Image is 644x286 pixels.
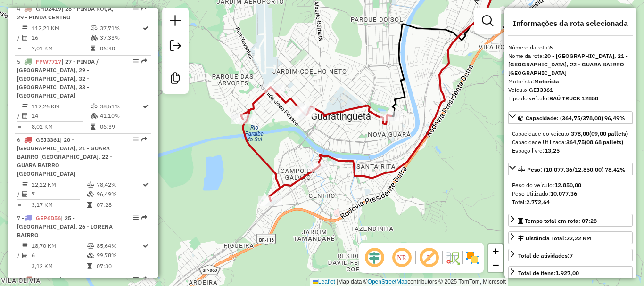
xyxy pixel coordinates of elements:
div: Veículo: [508,86,633,94]
strong: (09,00 pallets) [589,130,628,137]
span: 22,22 KM [566,235,591,242]
td: 85,64% [96,241,142,251]
div: Capacidade: (364,75/378,00) 96,49% [508,126,633,159]
a: Exibir filtros [478,11,497,30]
td: = [17,200,22,210]
span: GEP6D56 [36,214,61,221]
span: GEJ3361 [36,136,60,143]
i: Total de Atividades [22,35,28,41]
i: % de utilização da cubagem [87,253,94,258]
strong: 2.772,64 [526,198,550,205]
a: Exportar sessão [166,36,185,57]
a: Criar modelo [166,69,185,90]
td: 6 [31,251,87,260]
div: Map data © contributors,© 2025 TomTom, Microsoft [310,278,508,286]
i: Rota otimizada [143,104,149,109]
i: % de utilização do peso [87,182,94,188]
img: Exibir/Ocultar setores [465,250,480,265]
td: 37,33% [99,33,142,42]
i: % de utilização da cubagem [91,35,98,41]
i: Rota otimizada [143,243,149,249]
span: GHD2419 [36,5,61,12]
span: | 27 - PINDA / [GEOGRAPHIC_DATA], 29 - [GEOGRAPHIC_DATA], 32 - [GEOGRAPHIC_DATA], 33 - [GEOGRAPHI... [17,58,99,99]
a: Zoom out [488,258,503,272]
strong: 10.077,36 [550,190,577,197]
span: Capacidade: (364,75/378,00) 96,49% [526,114,625,122]
td: 22,22 KM [31,180,87,189]
div: Capacidade Utilizada: [512,138,629,147]
i: % de utilização do peso [91,104,98,109]
em: Rota exportada [141,6,147,11]
td: / [17,251,22,260]
i: Tempo total em rota [91,124,95,130]
td: 37,71% [99,24,142,33]
span: Ocultar deslocamento [363,246,386,269]
span: 7 - [17,214,113,238]
i: % de utilização do peso [91,25,98,31]
td: 3,12 KM [31,261,87,271]
strong: Motorista [534,78,559,85]
em: Rota exportada [141,215,147,221]
a: Total de atividades:7 [508,249,633,261]
i: Total de Atividades [22,191,28,197]
td: 7 [31,189,87,199]
a: Tempo total em rota: 07:28 [508,214,633,227]
td: 06:39 [99,122,142,131]
strong: 6 [549,44,553,51]
span: | 35 - POTIM [59,276,93,283]
em: Rota exportada [141,276,147,282]
span: + [493,245,499,257]
div: Total: [512,198,629,206]
div: Capacidade do veículo: [512,130,629,138]
td: 7,01 KM [31,44,90,53]
div: Nome da rota: [508,52,633,77]
i: % de utilização do peso [87,243,94,249]
i: Distância Total [22,104,28,109]
i: Distância Total [22,25,28,31]
div: Peso Utilizado: [512,189,629,198]
td: 16 [31,33,90,42]
strong: 20 - [GEOGRAPHIC_DATA], 21 - [GEOGRAPHIC_DATA], 22 - GUARA BAIRRO [GEOGRAPHIC_DATA] [508,52,628,76]
span: TIV0H62 [36,276,59,283]
strong: BAÚ TRUCK 12850 [549,95,598,102]
div: Número da rota: [508,43,633,52]
span: Tempo total em rota: 07:28 [525,217,597,224]
a: Peso: (10.077,36/12.850,00) 78,42% [508,163,633,175]
div: Espaço livre: [512,147,629,155]
span: Total de atividades: [518,252,573,259]
span: | 28 - PINDA ROÇA, 29 - PINDA CENTRO [17,5,114,21]
td: 07:30 [96,261,142,271]
td: = [17,122,22,131]
div: Peso: (10.077,36/12.850,00) 78,42% [508,177,633,210]
strong: (08,68 pallets) [585,139,623,146]
div: Motorista: [508,77,633,86]
a: Nova sessão e pesquisa [166,11,185,33]
em: Opções [133,137,139,142]
div: Distância Total: [518,234,591,243]
strong: 12.850,00 [554,181,581,188]
td: 112,26 KM [31,102,90,111]
td: 18,70 KM [31,241,87,251]
strong: 7 [570,252,573,259]
em: Opções [133,276,139,282]
td: 06:40 [99,44,142,53]
td: / [17,189,22,199]
td: 8,02 KM [31,122,90,131]
a: Zoom in [488,244,503,258]
span: 5 - [17,58,99,99]
td: 41,10% [99,111,142,121]
span: | 25 - [GEOGRAPHIC_DATA], 26 - LORENA BAIRRO [17,214,113,238]
i: Distância Total [22,243,28,249]
i: Tempo total em rota [87,263,92,269]
em: Rota exportada [141,58,147,64]
td: 78,42% [96,180,142,189]
span: − [493,259,499,271]
span: Ocultar NR [390,246,413,269]
div: Tipo do veículo: [508,94,633,103]
em: Opções [133,6,139,11]
strong: 13,25 [545,147,560,154]
i: % de utilização da cubagem [87,191,94,197]
i: Tempo total em rota [87,202,92,208]
strong: GEJ3361 [529,86,553,93]
td: 07:28 [96,200,142,210]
